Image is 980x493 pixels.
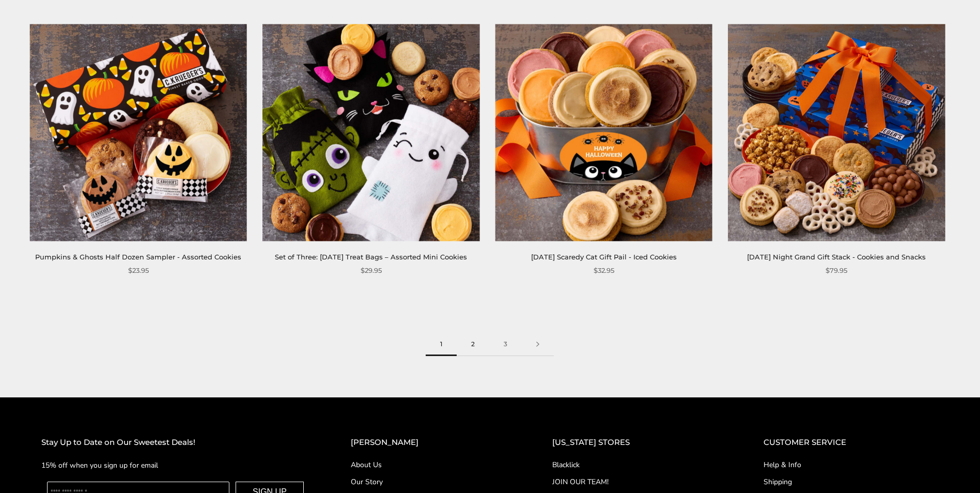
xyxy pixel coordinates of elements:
[361,265,382,276] span: $29.95
[826,265,847,276] span: $79.95
[552,476,722,487] a: JOIN OUR TEAM!
[764,476,939,487] a: Shipping
[35,253,241,261] a: Pumpkins & Ghosts Half Dozen Sampler - Assorted Cookies
[351,459,511,470] a: About Us
[552,436,722,449] h2: [US_STATE] STORES
[552,459,722,470] a: Blacklick
[764,436,939,449] h2: CUSTOMER SERVICE
[426,333,457,356] span: 1
[41,436,309,449] h2: Stay Up to Date on Our Sweetest Deals!
[594,265,614,276] span: $32.95
[351,476,511,487] a: Our Story
[275,253,467,261] a: Set of Three: [DATE] Treat Bags – Assorted Mini Cookies
[531,253,677,261] a: [DATE] Scaredy Cat Gift Pail - Iced Cookies
[457,333,489,356] a: 2
[522,333,554,356] a: Next page
[128,265,149,276] span: $23.95
[728,24,945,242] img: Halloween Night Grand Gift Stack - Cookies and Snacks
[747,253,926,261] a: [DATE] Night Grand Gift Stack - Cookies and Snacks
[351,436,511,449] h2: [PERSON_NAME]
[41,459,309,471] p: 15% off when you sign up for email
[29,24,247,242] img: Pumpkins & Ghosts Half Dozen Sampler - Assorted Cookies
[764,459,939,470] a: Help & Info
[489,333,522,356] a: 3
[495,24,712,242] img: Halloween Scaredy Cat Gift Pail - Iced Cookies
[262,24,480,242] img: Set of Three: Halloween Treat Bags – Assorted Mini Cookies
